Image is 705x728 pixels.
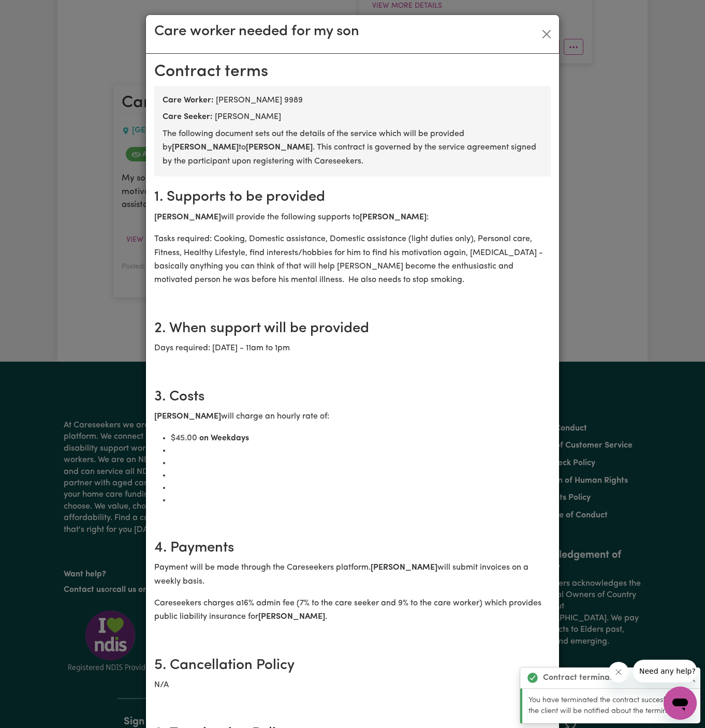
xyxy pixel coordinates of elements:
[163,94,542,107] div: [PERSON_NAME] 9989
[154,189,551,206] h2: 1. Supports to be provided
[154,320,551,338] h2: 2. When support will be provided
[154,678,551,692] p: N/A
[538,26,555,42] button: Close
[246,143,313,152] b: [PERSON_NAME]
[154,62,551,82] h2: Contract terms
[163,96,214,105] b: Care Worker:
[163,127,542,168] p: The following document sets out the details of the service which will be provided by to . This co...
[163,113,213,121] b: Care Seeker:
[154,410,551,423] p: will charge an hourly rate of:
[633,660,697,682] iframe: Message from company
[154,657,551,675] h2: 5. Cancellation Policy
[608,662,629,682] iframe: Close message
[154,561,551,588] p: Payment will be made through the Careseekers platform. will submit invoices on a weekly basis.
[199,434,249,442] b: on Weekdays
[154,213,221,221] b: [PERSON_NAME]
[154,412,221,421] b: [PERSON_NAME]
[258,613,325,621] b: [PERSON_NAME]
[171,434,197,442] span: $ 45.00
[360,213,427,221] b: [PERSON_NAME]
[664,687,697,720] iframe: Button to launch messaging window
[172,143,239,152] b: [PERSON_NAME]
[154,389,551,406] h2: 3. Costs
[154,211,551,224] p: will provide the following supports to :
[543,672,623,684] strong: Contract terminated
[163,111,542,123] div: [PERSON_NAME]
[154,341,551,355] p: Days required: [DATE] - 11am to 1pm
[371,563,437,572] b: [PERSON_NAME]
[154,540,551,557] h2: 4. Payments
[528,695,694,717] p: You have terminated the contract succesfully and the client will be notified about the termination.
[154,23,359,41] h3: Care worker needed for my son
[154,232,551,287] p: Tasks required: Cooking, Domestic assistance, Domestic assistance (light duties only), Personal c...
[154,597,551,624] p: Careseekers charges a 16 % admin fee ( 7 % to the care seeker and 9% to the care worker) which pr...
